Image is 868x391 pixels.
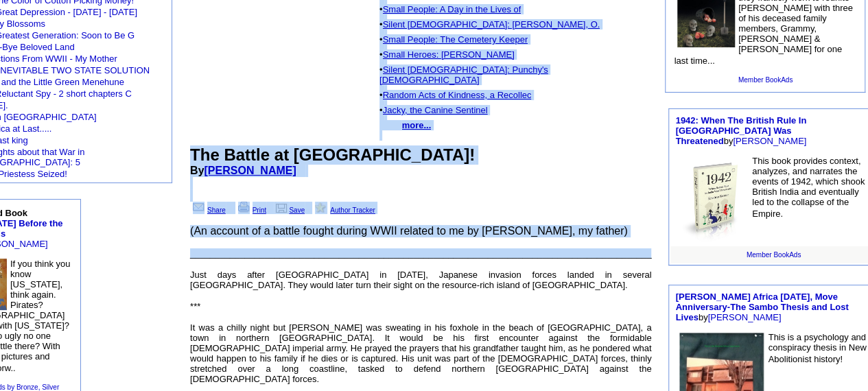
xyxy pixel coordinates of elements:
font: Just days after [GEOGRAPHIC_DATA] in [DATE], Japanese invasion forces landed in several [GEOGRAPH... [190,270,651,290]
img: library.gif [274,202,289,213]
font: This book provides context, analyzes, and narrates the events of 1942, which shook British India ... [752,156,865,219]
a: Share [190,206,226,214]
b: By [190,165,305,176]
a: [PERSON_NAME] Africa [DATE], Move Anniversary-The Sambo Thesis and Lost Lives [675,292,848,322]
a: Silent [DEMOGRAPHIC_DATA]: Punchy's [DEMOGRAPHIC_DATA] [379,64,548,85]
a: Small People: The Cemetery Keeper [383,34,528,45]
img: 79942.jpg [679,156,749,241]
font: This is a psychology and conspiracy thesis in New Abolitionist history! [768,332,866,364]
img: alert.jpg [315,202,327,213]
a: Silent [DEMOGRAPHIC_DATA]: [PERSON_NAME], O. [383,19,600,29]
font: It was a chilly night but [PERSON_NAME] was sweating in his foxhole in the beach of [GEOGRAPHIC_D... [190,322,651,384]
img: shim.gif [379,100,384,105]
font: • [379,49,548,130]
img: shim.gif [379,14,384,19]
img: shim.gif [379,115,384,120]
font: • [379,4,600,130]
a: 1942: When The British Rule In [GEOGRAPHIC_DATA] Was Threatened [675,115,806,146]
font: (An account of a battle fought during WWII related to me by [PERSON_NAME], my father) [190,225,628,237]
a: more... [401,120,431,130]
font: • [379,90,531,130]
a: Print [235,206,267,214]
a: [PERSON_NAME] [733,136,806,146]
img: shim.gif [379,45,384,49]
a: Author Tracker [312,206,375,214]
font: by [675,115,806,146]
font: by [675,292,848,322]
a: Small Heroes: [PERSON_NAME] [383,49,515,60]
img: print.gif [238,202,250,213]
img: share_page.gif [193,202,204,213]
a: Save [274,206,305,214]
font: _____________________________________________________________________________________________ [190,248,651,259]
font: • [379,34,548,130]
img: shim.gif [379,60,384,64]
font: The Battle at [GEOGRAPHIC_DATA]! [190,145,475,164]
a: Small People: A Day in the Lives of [383,4,521,14]
img: shim.gif [379,29,384,34]
font: • [379,19,600,130]
a: Member BookAds [738,76,793,84]
font: • [379,64,548,130]
a: Random Acts of Kindness, a Recollec [383,90,532,100]
img: shim.gif [379,85,384,90]
a: [PERSON_NAME] [204,165,296,176]
a: Jacky, the Canine Sentinel [383,105,488,115]
a: Member BookAds [747,251,801,259]
font: • [379,105,488,130]
a: [PERSON_NAME] [707,312,781,322]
